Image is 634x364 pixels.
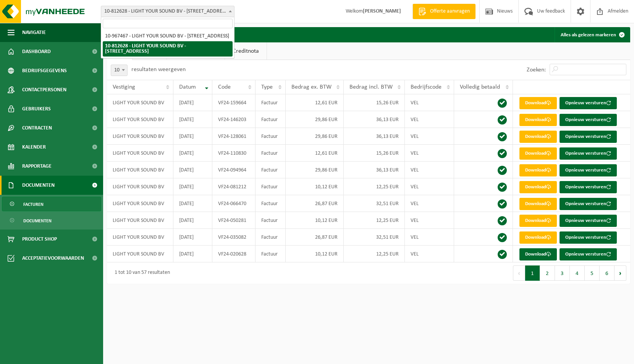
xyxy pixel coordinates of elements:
a: Documenten [2,213,101,228]
td: VEL [405,111,454,128]
td: 36,13 EUR [344,162,405,178]
span: Bedrijfsgegevens [22,61,67,80]
td: Factuur [256,128,286,145]
td: 15,26 EUR [344,145,405,162]
td: VF24-159664 [212,94,256,111]
td: VEL [405,246,454,262]
span: Rapportage [22,157,52,176]
td: 12,61 EUR [286,94,344,111]
button: 4 [570,265,585,281]
td: VF24-050281 [212,212,256,229]
span: Gebruikers [22,99,51,118]
td: [DATE] [173,111,212,128]
button: Opnieuw versturen [560,198,617,210]
td: 36,13 EUR [344,111,405,128]
td: LIGHT YOUR SOUND BV [107,178,173,195]
td: Factuur [256,195,286,212]
td: LIGHT YOUR SOUND BV [107,111,173,128]
td: LIGHT YOUR SOUND BV [107,195,173,212]
label: Zoeken: [527,67,546,73]
a: Download [519,248,557,260]
span: Vestiging [113,84,135,90]
td: VF24-035082 [212,229,256,246]
td: VF24-094964 [212,162,256,178]
a: Facturen [2,197,101,211]
button: Previous [513,265,525,281]
td: [DATE] [173,178,212,195]
span: Datum [179,84,196,90]
td: LIGHT YOUR SOUND BV [107,94,173,111]
button: Opnieuw versturen [560,147,617,160]
td: VF24-128061 [212,128,256,145]
td: [DATE] [173,145,212,162]
td: LIGHT YOUR SOUND BV [107,145,173,162]
td: LIGHT YOUR SOUND BV [107,246,173,262]
button: Next [615,265,626,281]
span: Documenten [23,214,52,228]
td: LIGHT YOUR SOUND BV [107,212,173,229]
button: Opnieuw versturen [560,131,617,143]
td: Factuur [256,94,286,111]
td: [DATE] [173,128,212,145]
td: 15,26 EUR [344,94,405,111]
td: Factuur [256,145,286,162]
a: Download [519,215,557,227]
td: VF24-020628 [212,246,256,262]
a: Download [519,164,557,176]
button: Opnieuw versturen [560,231,617,244]
td: VEL [405,128,454,145]
td: Factuur [256,111,286,128]
button: Opnieuw versturen [560,97,617,109]
td: VEL [405,212,454,229]
td: [DATE] [173,195,212,212]
button: Opnieuw versturen [560,215,617,227]
td: [DATE] [173,94,212,111]
td: 32,51 EUR [344,195,405,212]
span: Kalender [22,138,46,157]
td: 32,51 EUR [344,229,405,246]
span: Offerte aanvragen [428,8,472,15]
a: Download [519,147,557,160]
button: Opnieuw versturen [560,164,617,176]
span: Code [218,84,231,90]
td: [DATE] [173,229,212,246]
span: Contactpersonen [22,80,66,99]
li: 10-812628 - LIGHT YOUR SOUND BV - [STREET_ADDRESS] [103,41,233,57]
a: Download [519,198,557,210]
td: Factuur [256,212,286,229]
span: Bedrijfscode [411,84,442,90]
td: [DATE] [173,162,212,178]
td: 10,12 EUR [286,246,344,262]
a: Download [519,131,557,143]
span: Facturen [23,197,44,212]
td: Factuur [256,229,286,246]
td: LIGHT YOUR SOUND BV [107,128,173,145]
td: VEL [405,195,454,212]
td: 12,61 EUR [286,145,344,162]
td: VEL [405,145,454,162]
strong: [PERSON_NAME] [363,8,401,14]
td: 29,86 EUR [286,162,344,178]
td: VF24-081212 [212,178,256,195]
td: 12,25 EUR [344,178,405,195]
td: 10,12 EUR [286,212,344,229]
button: 2 [540,265,555,281]
button: 6 [600,265,615,281]
span: Navigatie [22,23,46,42]
label: resultaten weergeven [131,66,186,73]
td: Factuur [256,178,286,195]
a: Download [519,231,557,244]
span: Type [261,84,273,90]
td: LIGHT YOUR SOUND BV [107,162,173,178]
td: VEL [405,178,454,195]
button: Alles als gelezen markeren [555,27,629,42]
td: 10,12 EUR [286,178,344,195]
td: 36,13 EUR [344,128,405,145]
span: Dashboard [22,42,51,61]
span: 10 [111,65,127,76]
td: VEL [405,94,454,111]
span: Bedrag incl. BTW [349,84,393,90]
span: 10-812628 - LIGHT YOUR SOUND BV - 9300 AALST, MOORSELBAAN 345 [101,6,234,17]
td: VF24-066470 [212,195,256,212]
td: LIGHT YOUR SOUND BV [107,229,173,246]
